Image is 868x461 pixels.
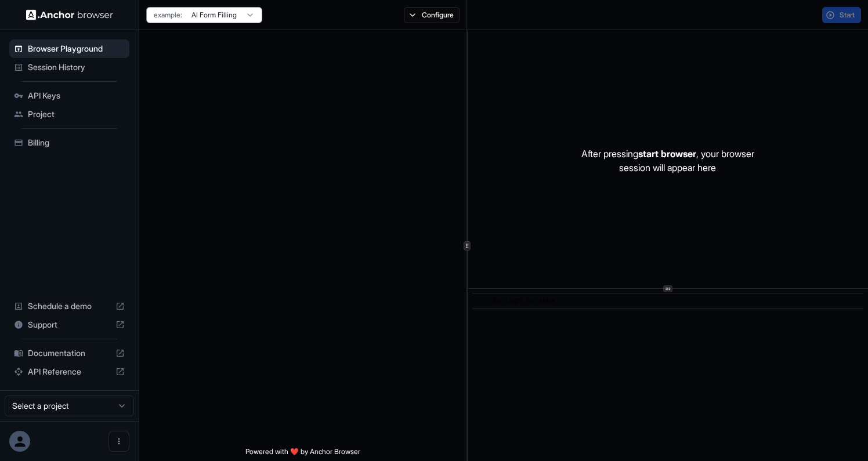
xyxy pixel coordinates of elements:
span: Browser Playground [28,43,125,55]
button: Configure [404,7,460,23]
span: No logs to show [493,297,555,305]
p: After pressing , your browser session will appear here [581,147,754,175]
div: Support [9,315,129,334]
div: Schedule a demo [9,297,129,315]
span: Documentation [28,347,111,359]
span: Billing [28,137,125,148]
div: Browser Playground [9,39,129,58]
img: Anchor Logo [26,9,113,20]
span: ​ [478,295,484,307]
div: API Keys [9,86,129,105]
div: Billing [9,133,129,152]
span: Session History [28,61,125,73]
button: Open menu [108,431,129,452]
span: example: [154,10,182,20]
div: Documentation [9,344,129,362]
span: start browser [638,148,696,159]
span: API Reference [28,366,111,377]
div: Project [9,105,129,124]
span: Project [28,108,125,120]
span: Powered with ❤️ by Anchor Browser [245,447,360,461]
div: Session History [9,58,129,77]
span: Support [28,319,111,331]
span: Schedule a demo [28,300,111,312]
span: API Keys [28,90,125,101]
div: API Reference [9,362,129,381]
